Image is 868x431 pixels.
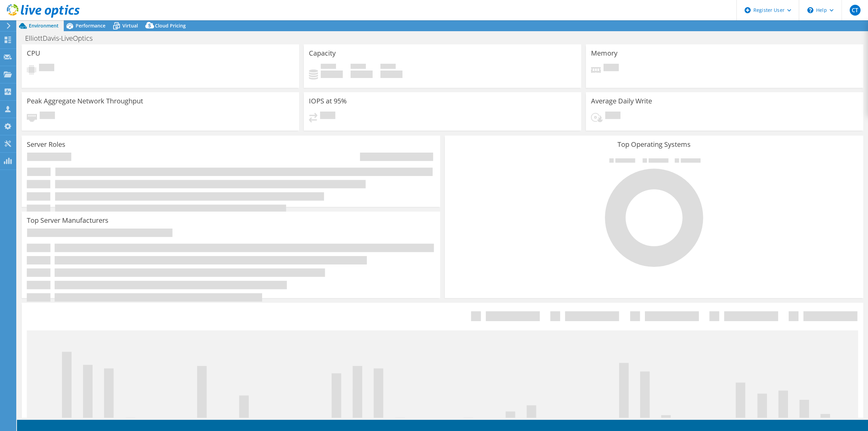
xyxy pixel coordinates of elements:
[380,64,396,71] span: Total
[591,97,652,105] h3: Average Daily Write
[22,35,103,42] h1: ElliottDavis-LiveOptics
[40,112,55,121] span: Pending
[351,64,366,71] span: Free
[27,141,65,148] h3: Server Roles
[450,141,858,148] h3: Top Operating Systems
[591,50,617,57] h3: Memory
[321,64,336,71] span: Used
[604,64,619,73] span: Pending
[309,97,347,105] h3: IOPS at 95%
[76,22,105,29] span: Performance
[309,50,336,57] h3: Capacity
[27,97,143,105] h3: Peak Aggregate Network Throughput
[321,71,343,78] h4: 0 GiB
[29,22,59,29] span: Environment
[605,112,620,121] span: Pending
[27,217,108,224] h3: Top Server Manufacturers
[39,64,54,73] span: Pending
[27,50,40,57] h3: CPU
[850,5,861,16] span: CT
[122,22,138,29] span: Virtual
[320,112,335,121] span: Pending
[155,22,186,29] span: Cloud Pricing
[807,7,813,13] svg: \n
[380,71,402,78] h4: 0 GiB
[351,71,373,78] h4: 0 GiB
